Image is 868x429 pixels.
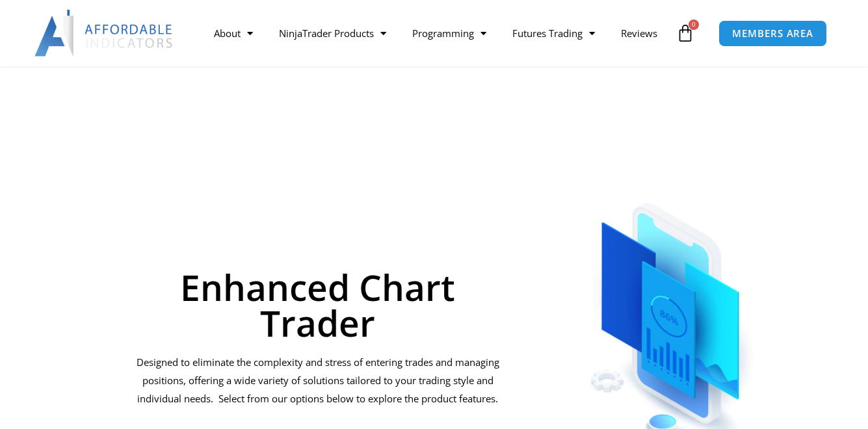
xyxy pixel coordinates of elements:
span: MEMBERS AREA [732,29,813,38]
a: Programming [399,18,499,48]
a: NinjaTrader Products [266,18,399,48]
h1: Enhanced Chart Trader [135,269,500,341]
a: Reviews [608,18,670,48]
span: 0 [689,19,699,30]
a: MEMBERS AREA [718,20,827,47]
a: 0 [657,14,714,52]
p: Designed to eliminate the complexity and stress of entering trades and managing positions, offeri... [135,354,500,408]
a: Futures Trading [499,18,608,48]
nav: Menu [201,18,673,48]
img: LogoAI | Affordable Indicators – NinjaTrader [34,10,174,57]
a: About [201,18,266,48]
